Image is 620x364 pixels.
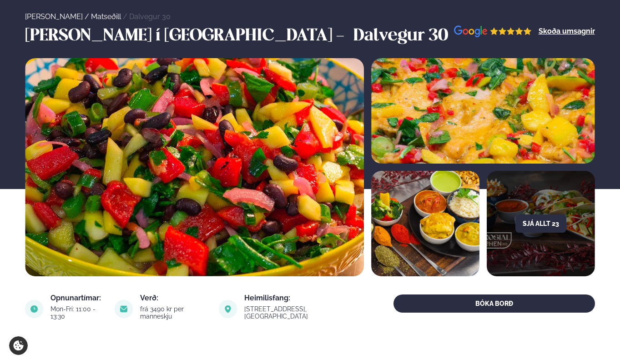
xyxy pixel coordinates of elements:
[140,294,208,302] div: Verð:
[85,12,91,21] span: /
[219,300,237,318] img: image alt
[539,28,595,35] a: Skoða umsagnir
[140,305,208,320] div: frá 3490 kr per manneskju
[129,12,171,21] a: Dalvegur 30
[454,25,532,38] img: image alt
[50,305,104,320] div: Mon-Fri: 11:00 - 13:30
[25,58,364,276] img: image alt
[115,300,133,318] img: image alt
[123,12,129,21] span: /
[25,12,83,21] a: [PERSON_NAME]
[91,12,121,21] a: Matseðill
[515,214,566,233] button: Sjá allt 23
[371,171,479,276] img: image alt
[371,58,595,164] img: image alt
[353,25,448,47] h3: Dalvegur 30
[9,336,28,355] a: Cookie settings
[244,294,358,302] div: Heimilisfang:
[25,300,43,318] img: image alt
[244,305,358,320] div: [STREET_ADDRESS], [GEOGRAPHIC_DATA]
[25,25,349,47] h3: [PERSON_NAME] í [GEOGRAPHIC_DATA] -
[393,294,595,313] button: BÓKA BORÐ
[244,311,358,322] a: link
[50,294,104,302] div: Opnunartímar:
